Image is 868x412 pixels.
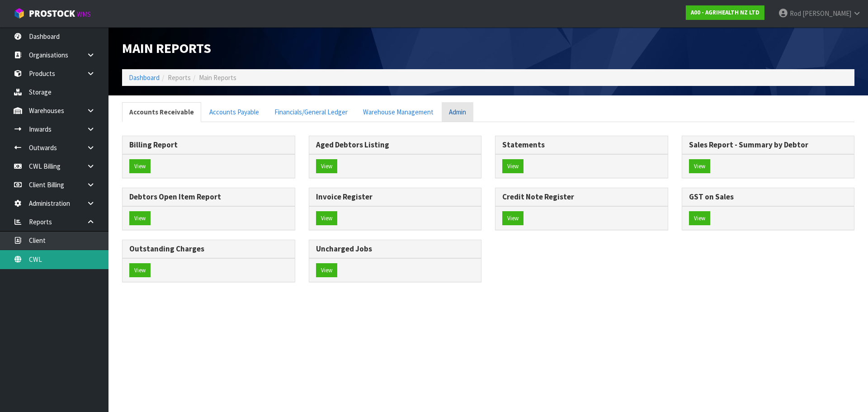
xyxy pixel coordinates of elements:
h3: Outstanding Charges [129,245,288,253]
a: A00 - AGRIHEALTH NZ LTD [686,5,764,20]
a: View [129,159,151,174]
button: View [502,211,524,226]
h3: Sales Report - Summary by Debtor [689,141,848,149]
span: Main Reports [199,73,236,82]
a: Warehouse Management [356,102,441,122]
h3: Billing Report [129,141,288,149]
a: Admin [442,102,473,122]
button: View [502,159,524,174]
small: WMS [77,10,91,19]
h3: Statements [502,141,661,149]
span: [PERSON_NAME] [802,9,851,18]
button: View [689,211,710,226]
a: Accounts Receivable [122,102,201,122]
img: cube-alt.png [14,8,25,19]
button: View [316,263,337,278]
button: View [129,211,151,226]
span: ProStock [29,8,75,19]
button: View [316,211,337,226]
h3: Credit Note Register [502,193,661,201]
a: Financials/General Ledger [267,102,355,122]
button: View [316,159,337,174]
h3: Uncharged Jobs [316,245,475,253]
span: Main Reports [122,39,211,57]
h3: Invoice Register [316,193,475,201]
strong: A00 - AGRIHEALTH NZ LTD [691,9,759,16]
h3: Aged Debtors Listing [316,141,475,149]
button: View [129,263,151,278]
h3: GST on Sales [689,193,848,201]
a: Dashboard [129,73,160,82]
span: Reports [168,73,191,82]
a: Accounts Payable [202,102,266,122]
h3: Debtors Open Item Report [129,193,288,201]
button: View [689,159,710,174]
span: Rod [790,9,801,18]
